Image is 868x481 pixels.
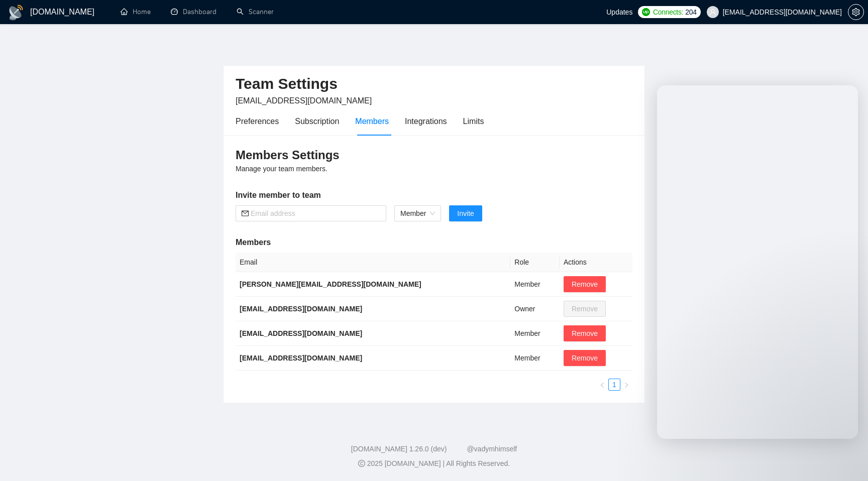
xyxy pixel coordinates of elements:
div: Limits [463,115,484,128]
span: 204 [685,7,696,18]
a: dashboardDashboard [171,8,216,16]
td: Member [510,272,560,297]
button: left [596,379,608,391]
iframe: Intercom live chat [834,447,858,471]
span: [EMAIL_ADDRESS][DOMAIN_NAME] [236,96,372,105]
button: Invite [449,205,482,221]
b: [EMAIL_ADDRESS][DOMAIN_NAME] [240,305,362,313]
td: Member [510,346,560,371]
b: [PERSON_NAME][EMAIL_ADDRESS][DOMAIN_NAME] [240,280,421,288]
h3: Members Settings [236,147,632,163]
a: searchScanner [237,8,274,16]
li: Next Page [620,379,632,391]
a: setting [848,8,864,16]
span: right [623,382,629,388]
iframe: Intercom live chat [657,85,858,439]
input: Email address [251,208,380,219]
div: Members [355,115,389,128]
span: Member [400,206,435,221]
a: 1 [609,379,620,390]
h5: Invite member to team [236,189,632,201]
span: copyright [358,460,365,467]
span: Remove [572,328,598,339]
a: @vadymhimself [467,445,517,453]
span: Remove [572,279,598,290]
span: mail [242,210,249,217]
b: [EMAIL_ADDRESS][DOMAIN_NAME] [240,354,362,362]
button: Remove [564,350,606,366]
a: [DOMAIN_NAME] 1.26.0 (dev) [351,445,447,453]
div: 2025 [DOMAIN_NAME] | All Rights Reserved. [8,458,860,469]
li: Previous Page [596,379,608,391]
td: Owner [510,297,560,321]
span: Connects: [653,7,683,18]
th: Role [510,253,560,272]
button: Remove [564,325,606,341]
h5: Members [236,236,632,249]
span: Manage your team members. [236,165,328,173]
span: Invite [457,208,474,219]
span: left [599,382,605,388]
h2: Team Settings [236,74,632,94]
button: Remove [564,276,606,292]
span: setting [848,8,863,16]
th: Actions [560,253,632,272]
th: Email [236,253,510,272]
button: right [620,379,632,391]
b: [EMAIL_ADDRESS][DOMAIN_NAME] [240,329,362,337]
div: Preferences [236,115,279,128]
span: Remove [572,352,598,364]
li: 1 [608,379,620,391]
span: Updates [606,8,632,16]
div: Subscription [295,115,339,128]
td: Member [510,321,560,346]
img: upwork-logo.png [642,8,650,16]
a: homeHome [121,8,151,16]
span: user [709,9,716,16]
button: setting [848,4,864,20]
img: logo [8,5,24,21]
div: Integrations [405,115,447,128]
